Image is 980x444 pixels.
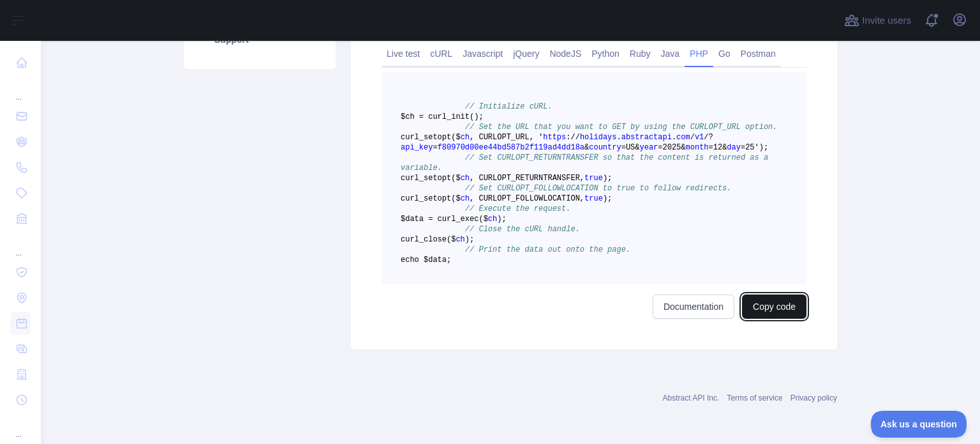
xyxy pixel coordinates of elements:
span: curl [401,133,419,142]
span: ch [488,215,497,224]
span: country [589,143,621,152]
span: ; [479,112,483,121]
span: curl [401,194,419,203]
a: Python [586,43,625,64]
span: . [616,133,621,142]
a: Abstract API Inc. [663,394,720,402]
a: NodeJS [544,43,586,64]
iframe: Toggle Customer Support [871,411,967,438]
a: Documentation [653,295,734,319]
a: PHP [685,43,713,64]
a: cURL [425,43,457,64]
span: ; [607,174,612,183]
span: $ch = curl [401,112,447,121]
a: Java [656,43,685,64]
span: // Execute the request. [465,204,571,213]
a: Privacy policy [791,394,837,402]
span: // Set CURLOPT_FOLLOWLOCATION to true to follow redirects. [465,184,732,193]
button: Copy code [742,295,806,319]
span: curl [401,235,419,244]
a: jQuery [508,43,544,64]
span: https [543,133,566,142]
a: Javascript [457,43,508,64]
span: ch [461,194,470,203]
span: ) [497,215,501,224]
span: , CURLOPT_URL, ' [470,133,543,142]
span: ; [501,215,506,224]
span: / [575,133,580,142]
span: ch [461,133,470,142]
span: _setopt($ [419,194,461,203]
div: ... [10,233,31,258]
span: month [686,143,709,152]
span: // Set the URL that you want to GET by using the CURLOPT_URL option. [465,123,778,132]
span: holidays [580,133,617,142]
span: true [584,174,603,183]
a: Go [713,43,736,64]
span: . [672,133,676,142]
span: true [584,194,603,203]
span: ? [709,133,713,142]
span: // Set CURLOPT_RETURNTRANSFER so that the content is returned as a variable. [401,153,773,172]
div: ... [10,414,31,440]
span: / [704,133,708,142]
span: ch [456,235,464,244]
span: ; [764,143,768,152]
span: : [566,133,570,142]
span: api_key [401,143,433,152]
span: ) [603,194,607,203]
span: Invite users [862,13,911,28]
span: f80970d00ee44bd587b2f119ad4dd18a [438,143,584,152]
span: / [570,133,575,142]
span: abstractapi [621,133,672,142]
span: ) [603,174,607,183]
span: day [727,143,741,152]
span: ; [607,194,612,203]
span: & [584,143,589,152]
span: , CURLOPT_RETURNTRANSFER, [470,174,584,183]
span: _close($ [419,235,456,244]
span: // Initialize cURL. [465,102,553,111]
span: ; [470,235,474,244]
span: =US& [621,143,640,152]
a: Ruby [625,43,656,64]
a: Postman [736,43,781,64]
span: _setopt($ [419,174,461,183]
span: =25') [741,143,764,152]
span: year [640,143,658,152]
button: Invite users [842,10,914,31]
a: Terms of service [727,394,782,402]
span: v1 [695,133,704,142]
span: = [433,143,437,152]
span: _setopt($ [419,133,461,142]
span: com [676,133,690,142]
span: ch [461,174,470,183]
span: , CURLOPT_FOLLOWLOCATION, [470,194,584,203]
span: $data = curl [401,215,456,224]
a: Live test [382,43,425,64]
span: =12& [709,143,727,152]
span: _exec($ [456,215,487,224]
span: =2025& [658,143,685,152]
span: _init() [447,112,479,121]
span: echo $data; [401,256,451,264]
span: // Print the data out onto the page. [465,245,630,254]
div: ... [10,77,31,102]
span: curl [401,174,419,183]
span: / [690,133,695,142]
span: ) [465,235,470,244]
span: // Close the cURL handle. [465,225,580,234]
